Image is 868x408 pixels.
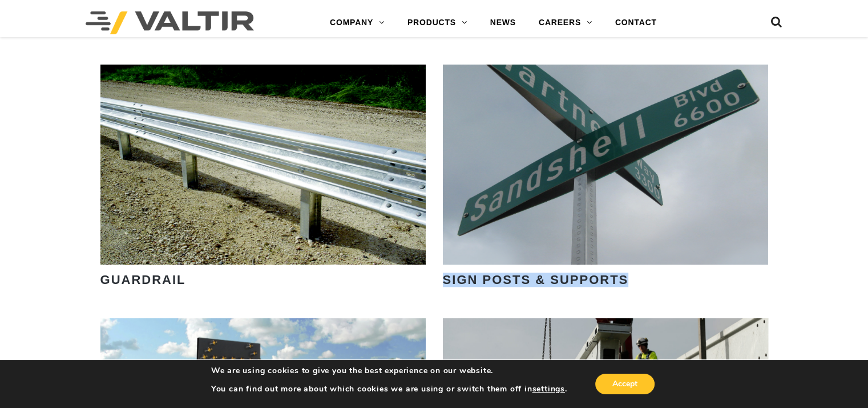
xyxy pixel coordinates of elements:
[443,273,629,287] strong: SIGN POSTS & SUPPORTS
[211,366,567,376] p: We are using cookies to give you the best experience on our website.
[479,11,527,34] a: NEWS
[211,384,567,394] p: You can find out more about which cookies we are using or switch them off in .
[318,11,396,34] a: COMPANY
[527,11,604,34] a: CAREERS
[100,273,186,287] strong: GUARDRAIL
[532,384,564,394] button: settings
[86,11,254,34] img: Valtir
[595,374,655,394] button: Accept
[604,11,668,34] a: CONTACT
[396,11,479,34] a: PRODUCTS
